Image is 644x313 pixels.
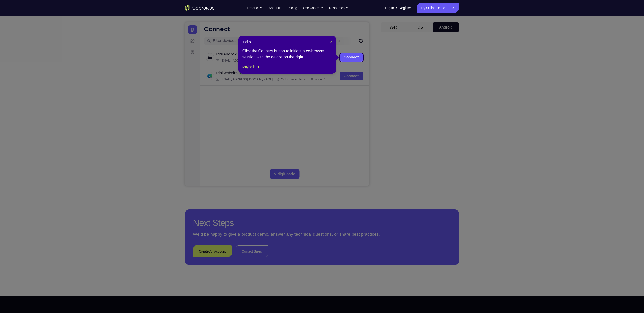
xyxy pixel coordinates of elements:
div: New devices found. [67,31,68,32]
div: Trial Android Device [31,29,65,34]
h1: Connect [19,3,45,11]
a: Try Online Demo [417,3,459,13]
div: New devices found. [55,50,56,51]
span: web@example.com [35,55,88,59]
input: Filter devices... [28,16,89,21]
button: Maybe later [242,64,259,70]
label: Email [147,16,156,21]
button: 6-digit code [85,147,114,156]
button: Close Tour [330,39,332,44]
button: Product [247,3,263,13]
a: Pricing [287,3,297,13]
a: Connect [155,30,178,39]
button: Resources [329,3,349,13]
label: demo_id [97,16,112,21]
div: Email [31,36,88,40]
div: App [91,36,121,40]
span: / [396,5,397,11]
span: android@example.com [35,36,88,40]
span: 1 of 8 [242,39,251,44]
a: Settings [3,25,12,34]
a: Sessions [3,14,12,23]
button: Refresh [172,15,180,22]
div: Online [67,30,80,34]
a: Go to the home page [185,5,215,11]
span: Cobrowse.io [96,36,121,40]
a: About us [268,3,281,13]
div: App [91,55,121,59]
a: Register [399,3,411,13]
a: Connect [155,49,178,58]
a: Connect [3,3,12,12]
span: +14 more [124,36,138,40]
div: Trial Website [31,48,53,53]
div: Open device details [15,44,184,63]
span: × [330,40,332,44]
div: Open device details [15,26,184,44]
button: Use Cases [303,3,323,13]
a: Log In [385,3,394,13]
div: Email [31,55,88,59]
div: Online [54,49,67,53]
span: Cobrowse demo [96,55,121,59]
span: +11 more [124,55,137,59]
div: Click the Connect button to initiate a co-browse session with the device on the right. [242,48,332,60]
